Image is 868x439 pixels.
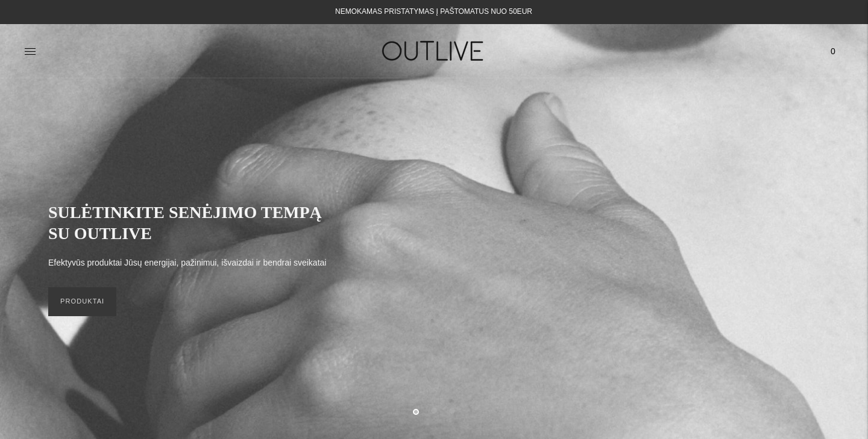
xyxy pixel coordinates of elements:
p: Efektyvūs produktai Jūsų energijai, pažinimui, išvaizdai ir bendrai sveikatai [48,256,326,270]
a: PRODUKTAI [48,287,116,316]
h2: SULĖTINKITE SENĖJIMO TEMPĄ SU OUTLIVE [48,202,338,244]
img: OUTLIVE [359,30,509,72]
button: Move carousel to slide 3 [449,408,455,414]
a: 0 [822,38,844,64]
span: 0 [825,43,841,60]
button: Move carousel to slide 2 [431,408,437,414]
button: Move carousel to slide 1 [413,409,419,415]
div: NEMOKAMAS PRISTATYMAS Į PAŠTOMATUS NUO 50EUR [335,5,532,19]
